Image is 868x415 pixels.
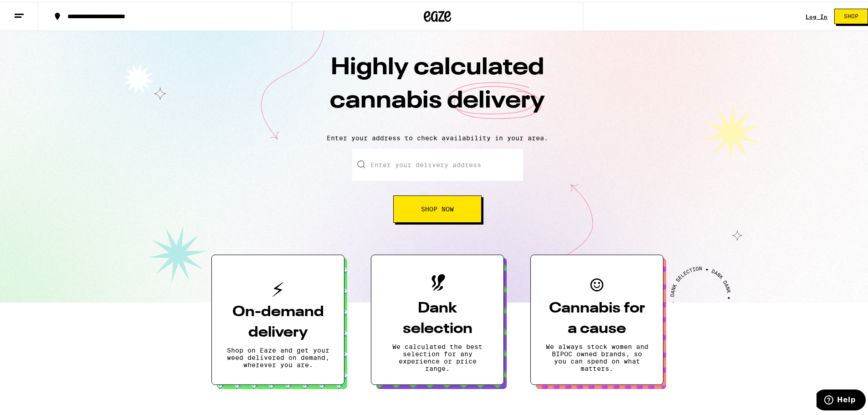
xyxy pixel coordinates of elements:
h3: Dank selection [386,297,489,338]
a: Log In [806,12,827,18]
button: Cannabis for a causeWe always stock women and BIPOC owned brands, so you can spend on what matters. [530,253,663,383]
p: Shop on Eaze and get your weed delivered on demand, wherever you are. [226,345,329,367]
h3: Cannabis for a cause [545,297,648,338]
button: Shop [834,7,868,22]
h1: Highly calculated cannabis delivery [278,50,597,125]
p: We always stock women and BIPOC owned brands, so you can spend on what matters. [545,341,648,370]
span: Shop Now [421,204,454,210]
p: Enter your address to check availability in your area. [9,133,866,140]
h3: On-demand delivery [226,300,329,341]
input: Enter your delivery address [352,147,523,179]
p: We calculated the best selection for any experience or price range. [386,341,489,370]
iframe: Opens a widget where you can find more information [817,388,866,410]
button: Shop Now [393,194,482,221]
button: On-demand deliveryShop on Eaze and get your weed delivered on demand, wherever you are. [211,253,344,383]
span: Shop [844,12,858,17]
button: Dank selectionWe calculated the best selection for any experience or price range. [371,253,504,383]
